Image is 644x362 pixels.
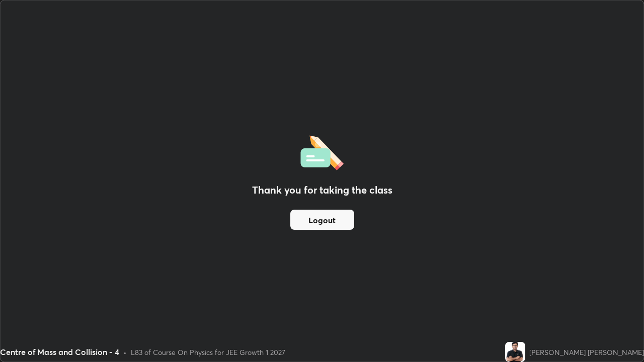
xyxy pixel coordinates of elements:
[131,347,285,357] div: L83 of Course On Physics for JEE Growth 1 2027
[123,347,127,357] div: •
[290,210,354,230] button: Logout
[300,132,344,170] img: offlineFeedback.1438e8b3.svg
[529,347,644,357] div: [PERSON_NAME] [PERSON_NAME]
[252,183,392,198] h2: Thank you for taking the class
[505,342,525,362] img: 69af8b3bbf82471eb9dbcfa53d5670df.jpg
